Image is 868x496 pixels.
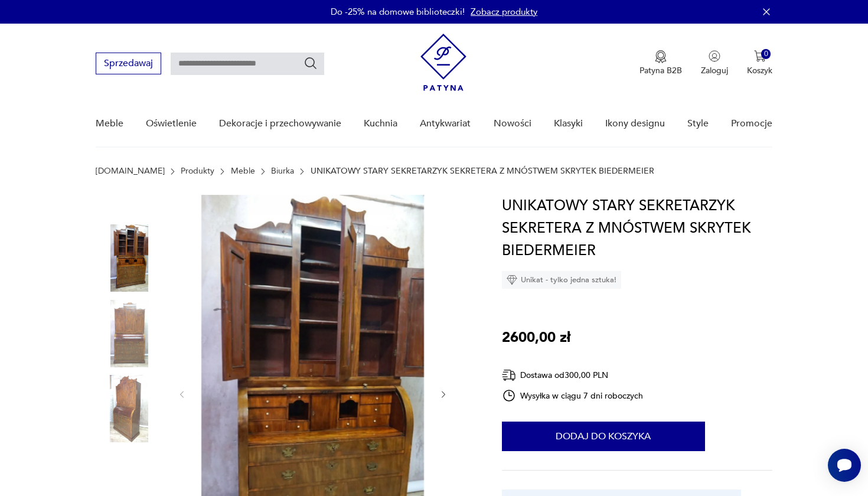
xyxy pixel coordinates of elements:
p: Do -25% na domowe biblioteczki! [331,6,465,18]
a: Dekoracje i przechowywanie [219,101,341,146]
a: Klasyki [554,101,583,146]
a: Zobacz produkty [471,6,537,18]
a: Promocje [731,101,772,146]
a: Meble [96,101,123,146]
div: Wysyłka w ciągu 7 dni roboczych [502,389,644,403]
p: Zaloguj [701,65,728,76]
a: Produkty [181,167,214,176]
a: Sprzedawaj [96,60,161,68]
img: Ikonka użytkownika [709,50,720,62]
a: Oświetlenie [146,101,197,146]
a: Kuchnia [364,101,397,146]
a: [DOMAIN_NAME] [96,167,165,176]
img: Zdjęcie produktu UNIKATOWY STARY SEKRETARZYK SEKRETERA Z MNÓSTWEM SKRYTEK BIEDERMEIER [96,375,163,442]
img: Ikona dostawy [502,368,516,383]
img: Ikona medalu [655,50,667,63]
p: Koszyk [747,65,772,76]
a: Ikona medaluPatyna B2B [639,50,682,76]
img: Ikona koszyka [754,50,766,62]
a: Style [687,101,709,146]
div: 0 [761,49,771,59]
a: Meble [231,167,255,176]
div: Dostawa od 300,00 PLN [502,368,644,383]
button: Sprzedawaj [96,53,161,74]
button: Dodaj do koszyka [502,422,705,451]
p: 2600,00 zł [502,327,570,349]
button: Szukaj [304,56,318,70]
h1: UNIKATOWY STARY SEKRETARZYK SEKRETERA Z MNÓSTWEM SKRYTEK BIEDERMEIER [502,195,773,262]
p: Patyna B2B [639,65,682,76]
img: Zdjęcie produktu UNIKATOWY STARY SEKRETARZYK SEKRETERA Z MNÓSTWEM SKRYTEK BIEDERMEIER [96,300,163,367]
img: Patyna - sklep z meblami i dekoracjami vintage [420,34,466,91]
p: UNIKATOWY STARY SEKRETARZYK SEKRETERA Z MNÓSTWEM SKRYTEK BIEDERMEIER [311,167,654,176]
img: Zdjęcie produktu UNIKATOWY STARY SEKRETARZYK SEKRETERA Z MNÓSTWEM SKRYTEK BIEDERMEIER [96,224,163,292]
iframe: Smartsupp widget button [828,449,861,482]
a: Antykwariat [420,101,471,146]
button: Patyna B2B [639,50,682,76]
button: 0Koszyk [747,50,772,76]
a: Biurka [271,167,294,176]
button: Zaloguj [701,50,728,76]
div: Unikat - tylko jedna sztuka! [502,271,621,289]
img: Ikona diamentu [507,275,517,285]
a: Ikony designu [605,101,665,146]
a: Nowości [494,101,531,146]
